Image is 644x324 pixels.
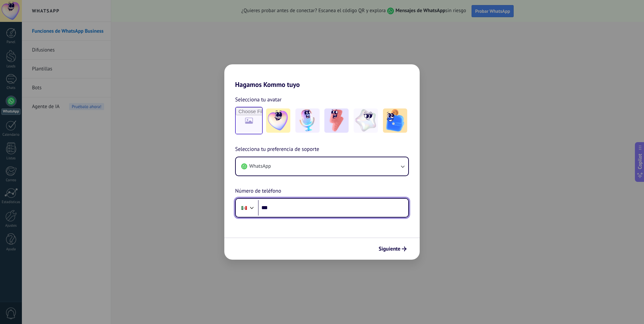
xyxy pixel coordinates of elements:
[354,108,378,133] img: -4.jpeg
[383,108,407,133] img: -5.jpeg
[379,247,400,251] span: Siguiente
[224,64,420,89] h2: Hagamos Kommo tuyo
[295,108,320,133] img: -2.jpeg
[266,108,290,133] img: -1.jpeg
[324,108,349,133] img: -3.jpeg
[238,201,251,215] div: Mexico: + 52
[376,243,410,255] button: Siguiente
[249,163,271,170] span: WhatsApp
[235,145,319,154] span: Selecciona tu preferencia de soporte
[235,95,282,104] span: Selecciona tu avatar
[235,187,281,196] span: Número de teléfono
[236,157,408,175] button: WhatsApp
